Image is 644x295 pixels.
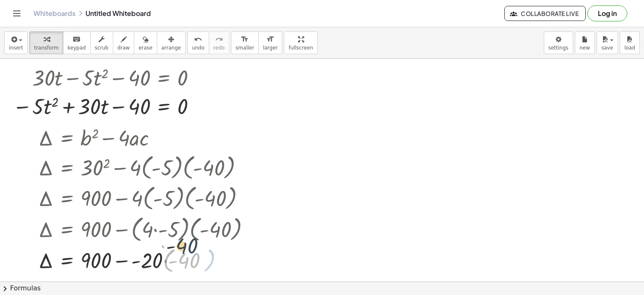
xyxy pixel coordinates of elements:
[213,45,225,51] span: redo
[134,31,157,54] button: erase
[192,45,205,51] span: undo
[157,31,186,54] button: arrange
[236,45,254,51] span: smaller
[187,31,209,54] button: undoundo
[95,45,109,51] span: scrub
[512,10,579,17] span: Collaborate Live
[4,31,28,54] button: insert
[624,45,635,51] span: load
[161,45,181,51] span: arrange
[266,34,274,44] i: format_size
[597,31,618,54] button: save
[9,45,23,51] span: insert
[29,31,63,54] button: transform
[209,31,229,54] button: redoredo
[579,45,590,51] span: new
[117,45,130,51] span: draw
[288,45,313,51] span: fullscreen
[113,31,135,54] button: draw
[34,45,59,51] span: transform
[620,31,640,54] button: load
[63,31,91,54] button: keyboardkeypad
[241,34,249,44] i: format_size
[231,31,259,54] button: format_sizesmaller
[263,45,278,51] span: larger
[548,45,569,51] span: settings
[258,31,282,54] button: format_sizelarger
[544,31,573,54] button: settings
[194,34,202,44] i: undo
[90,31,113,54] button: scrub
[587,5,627,21] button: Log in
[138,45,152,51] span: erase
[10,7,23,20] button: Toggle navigation
[284,31,317,54] button: fullscreen
[504,6,586,21] button: Collaborate Live
[68,45,86,51] span: keypad
[601,45,613,51] span: save
[575,31,595,54] button: new
[73,34,80,44] i: keyboard
[34,9,75,18] a: Whiteboards
[215,34,223,44] i: redo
